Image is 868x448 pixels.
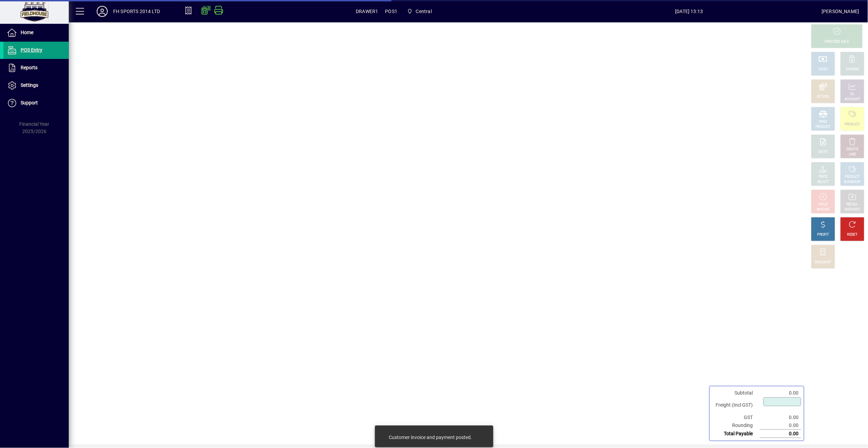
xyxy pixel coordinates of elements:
td: Total Payable [712,430,760,438]
div: CASH [819,67,828,72]
td: Freight (Incl GST) [712,397,760,414]
td: 0.00 [760,421,801,430]
a: Reports [3,59,69,77]
div: ACCOUNT [845,97,860,102]
div: PROCESS SALE [825,39,849,44]
div: [PERSON_NAME] [822,6,859,17]
span: POS Entry [21,47,42,53]
td: 0.00 [760,414,801,421]
div: CHARGE [846,67,859,72]
div: FH SPORTS 2014 LTD [113,6,160,17]
span: Central [404,5,435,18]
div: SELECT [817,180,829,185]
span: POS1 [385,6,398,17]
span: Central [416,6,432,17]
span: Reports [21,65,37,70]
div: EFTPOS [817,94,830,100]
a: Support [3,94,69,112]
div: GL [850,92,855,97]
div: PRODUCT [845,122,860,127]
td: Subtotal [712,389,760,397]
a: Settings [3,77,69,94]
span: Home [21,30,33,35]
div: MISC [819,119,827,124]
span: Settings [21,82,38,88]
div: INVOICE [817,207,829,212]
div: DELETE [847,147,858,152]
div: DISCOUNT [815,260,832,265]
div: INVOICES [845,207,860,212]
div: Customer invoice and payment posted. [389,434,472,441]
span: DRAWER1 [356,6,378,17]
div: NOTE [819,150,828,155]
button: Profile [91,5,113,18]
div: LINE [849,152,856,157]
span: Support [21,100,38,105]
div: PROFIT [817,232,829,237]
td: Rounding [712,421,760,430]
div: PRODUCT [845,174,860,180]
div: RESET [847,232,858,237]
div: HOLD [819,202,828,207]
div: PRODUCT [815,124,831,130]
div: PRICE [819,174,828,180]
td: 0.00 [760,389,801,397]
span: [DATE] 13:13 [557,6,822,17]
td: GST [712,414,760,421]
div: SUMMARY [844,180,861,185]
a: Home [3,24,69,41]
div: RECALL [847,202,859,207]
td: 0.00 [760,430,801,438]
